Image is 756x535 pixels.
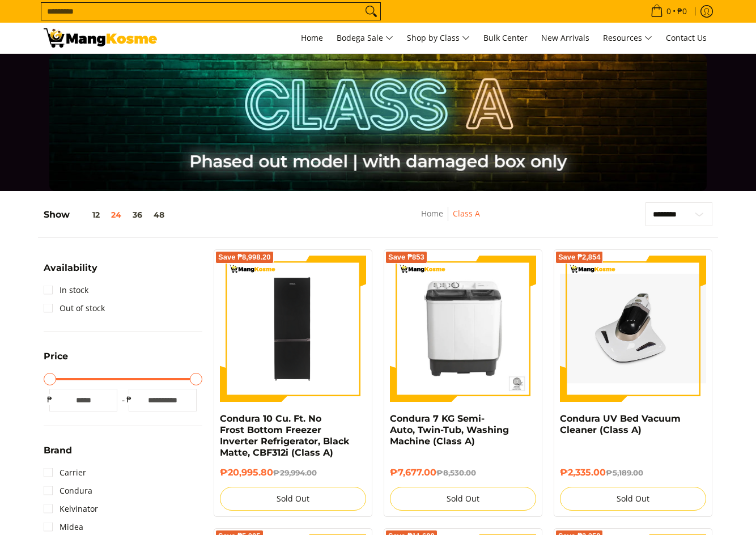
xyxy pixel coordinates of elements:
[44,446,72,455] span: Brand
[44,394,55,405] span: ₱
[44,482,92,500] a: Condura
[390,467,536,478] h6: ₱7,677.00
[168,23,712,53] nav: Main Menu
[603,31,652,45] span: Resources
[453,208,480,219] a: Class A
[421,208,443,219] a: Home
[44,446,72,464] summary: Open
[647,5,690,18] span: •
[295,23,329,53] a: Home
[220,256,366,402] img: Condura 10 Cu. Ft. No Frost Bottom Freezer Inverter Refrigerator, Black Matte, CBF312i (Class A)
[44,464,86,482] a: Carrier
[558,254,601,261] span: Save ₱2,854
[666,32,707,43] span: Contact Us
[541,32,589,43] span: New Arrivals
[44,500,98,518] a: Kelvinator
[44,281,88,299] a: In stock
[676,7,689,15] span: ₱0
[220,467,366,478] h6: ₱20,995.80
[560,487,706,511] button: Sold Out
[331,23,399,53] a: Bodega Sale
[337,31,393,45] span: Bodega Sale
[665,7,673,15] span: 0
[44,264,97,281] summary: Open
[218,254,271,261] span: Save ₱8,998.20
[388,254,424,261] span: Save ₱853
[220,413,349,458] a: Condura 10 Cu. Ft. No Frost Bottom Freezer Inverter Refrigerator, Black Matte, CBF312i (Class A)
[401,23,475,53] a: Shop by Class
[436,468,476,477] del: ₱8,530.00
[301,32,323,43] span: Home
[597,23,658,53] a: Resources
[127,210,148,219] button: 36
[660,23,712,53] a: Contact Us
[220,487,366,511] button: Sold Out
[606,468,643,477] del: ₱5,189.00
[483,32,528,43] span: Bulk Center
[70,210,105,219] button: 12
[560,413,681,435] a: Condura UV Bed Vacuum Cleaner (Class A)
[390,487,536,511] button: Sold Out
[478,23,533,53] a: Bulk Center
[44,264,97,273] span: Availability
[390,256,536,402] img: condura-semi-automatic-7-kilos-twin-tub-washing-machine-front-view-mang-kosme
[44,299,105,317] a: Out of stock
[536,23,595,53] a: New Arrivals
[560,467,706,478] h6: ₱2,335.00
[351,207,550,232] nav: Breadcrumbs
[44,352,68,361] span: Price
[123,394,134,405] span: ₱
[44,28,157,48] img: Class A | Page 2 | Mang Kosme
[273,468,317,477] del: ₱29,994.00
[407,31,470,45] span: Shop by Class
[560,274,706,383] img: Condura UV Bed Vacuum Cleaner (Class A)
[44,352,68,370] summary: Open
[390,413,509,447] a: Condura 7 KG Semi-Auto, Twin-Tub, Washing Machine (Class A)
[362,3,380,20] button: Search
[44,209,170,220] h5: Show
[148,210,170,219] button: 48
[105,210,127,219] button: 24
